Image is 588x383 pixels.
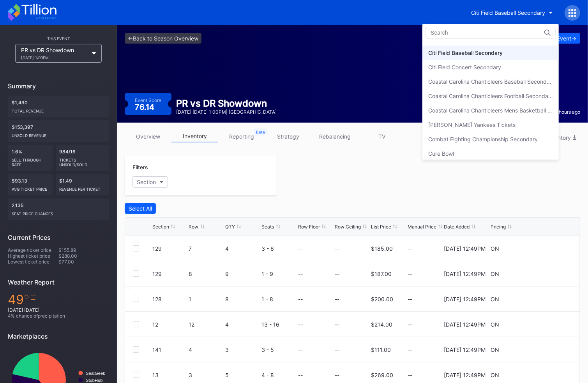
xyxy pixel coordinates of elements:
[428,121,516,128] div: [PERSON_NAME] Yankees Tickets
[428,49,503,56] div: Citi Field Baseball Secondary
[428,150,454,157] div: Cure Bowl
[428,136,538,142] div: Combat Fighting Championship Secondary
[428,78,553,85] div: Coastal Carolina Chanticleers Baseball Secondary
[428,107,553,114] div: Coastal Carolina Chanticleers Mens Basketball Secondary
[428,93,553,99] div: Coastal Carolina Chanticleers Football Secondary
[431,30,499,36] input: Search
[428,64,501,70] div: Citi Field Concert Secondary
